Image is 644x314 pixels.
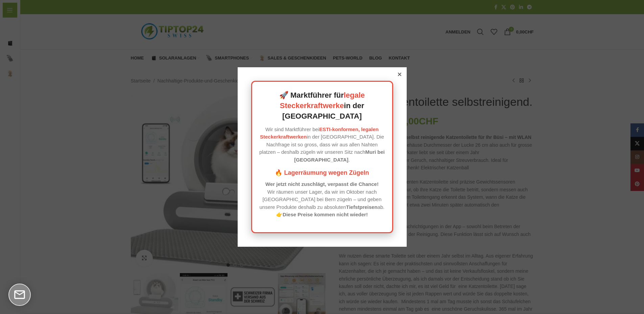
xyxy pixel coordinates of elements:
a: ESTI-konformen, legalen Steckerkraftwerken [260,126,379,140]
p: Wir räumen unser Lager, da wir im Oktober nach [GEOGRAPHIC_DATA] bei Bern zügeln – und geben unse... [259,180,385,219]
h3: 🔥 Lagerräumung wegen Zügeln [259,169,385,177]
h2: 🚀 Marktführer für in der [GEOGRAPHIC_DATA] [259,90,385,121]
a: legale Steckerkraftwerke [280,91,365,110]
strong: Wer jetzt nicht zuschlägt, verpasst die Chance! [265,181,379,187]
strong: Tiefstpreisen [346,204,378,210]
strong: Diese Preise kommen nicht wieder! [283,212,368,217]
p: Wir sind Marktführer bei in der [GEOGRAPHIC_DATA]. Die Nachfrage ist so gross, dass wir aus allen... [259,126,385,164]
